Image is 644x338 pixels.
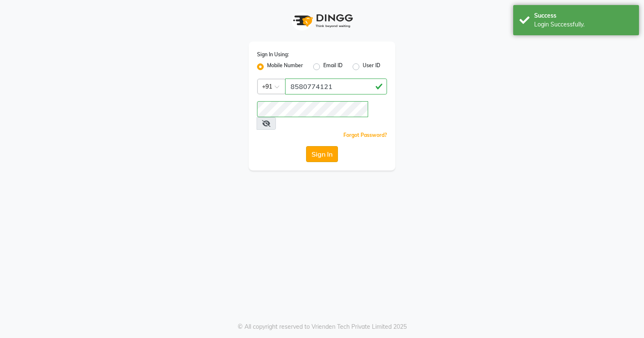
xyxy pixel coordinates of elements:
label: Email ID [323,62,343,72]
label: Mobile Number [267,62,303,72]
div: Success [534,11,633,20]
a: Forgot Password? [343,132,387,138]
img: logo1.svg [288,8,356,33]
label: User ID [363,62,380,72]
input: Username [285,79,387,94]
div: Login Successfully. [534,20,633,29]
button: Sign In [306,146,338,162]
label: Sign In Using: [257,51,289,58]
input: Username [257,101,368,117]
